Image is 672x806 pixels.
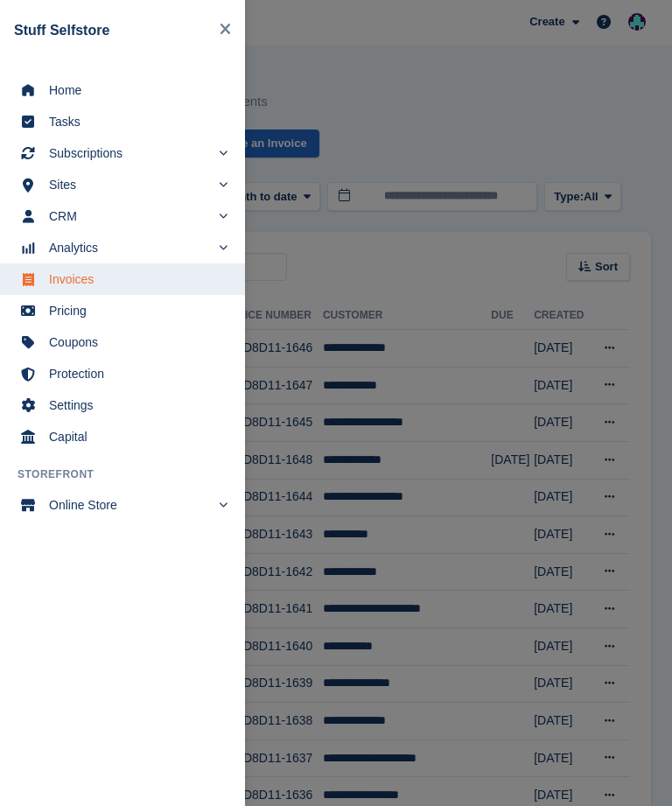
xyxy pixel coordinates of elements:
[17,466,245,482] span: Storefront
[49,204,210,228] span: CRM
[49,330,219,354] span: Coupons
[49,78,219,102] span: Home
[14,20,213,41] div: Stuff Selfstore
[49,172,210,197] span: Sites
[49,235,210,260] span: Analytics
[49,109,219,134] span: Tasks
[49,424,219,449] span: Capital
[49,298,219,323] span: Pricing
[49,267,219,291] span: Invoices
[49,361,219,386] span: Protection
[49,493,210,517] span: Online Store
[49,393,219,417] span: Settings
[49,141,210,165] span: Subscriptions
[213,14,238,46] button: Close navigation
